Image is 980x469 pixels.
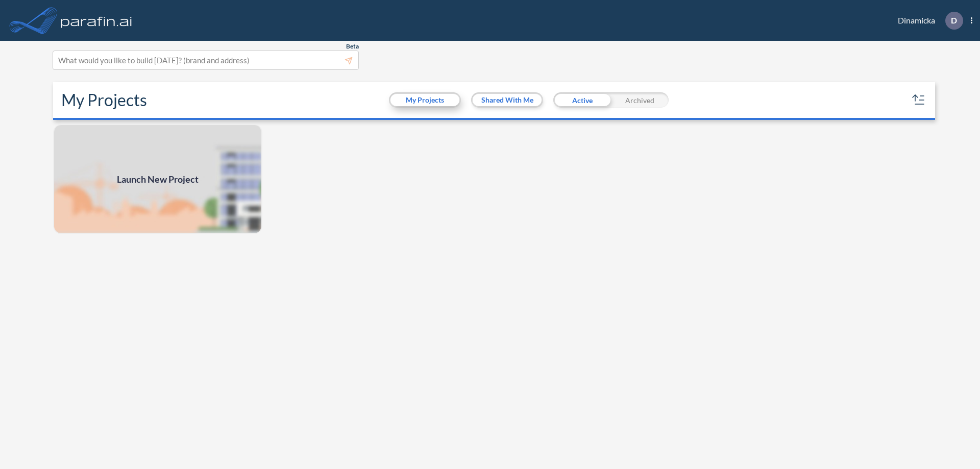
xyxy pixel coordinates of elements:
img: logo [59,10,134,31]
img: add [53,124,262,234]
p: D [951,16,957,25]
h2: My Projects [61,90,147,110]
div: Active [553,92,611,108]
div: Archived [611,92,669,108]
span: Launch New Project [117,172,199,186]
a: Launch New Project [53,124,262,234]
button: Shared With Me [473,94,542,106]
span: Beta [346,42,359,51]
div: Dinamicka [883,12,972,30]
button: My Projects [390,94,459,106]
button: sort [911,92,927,108]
